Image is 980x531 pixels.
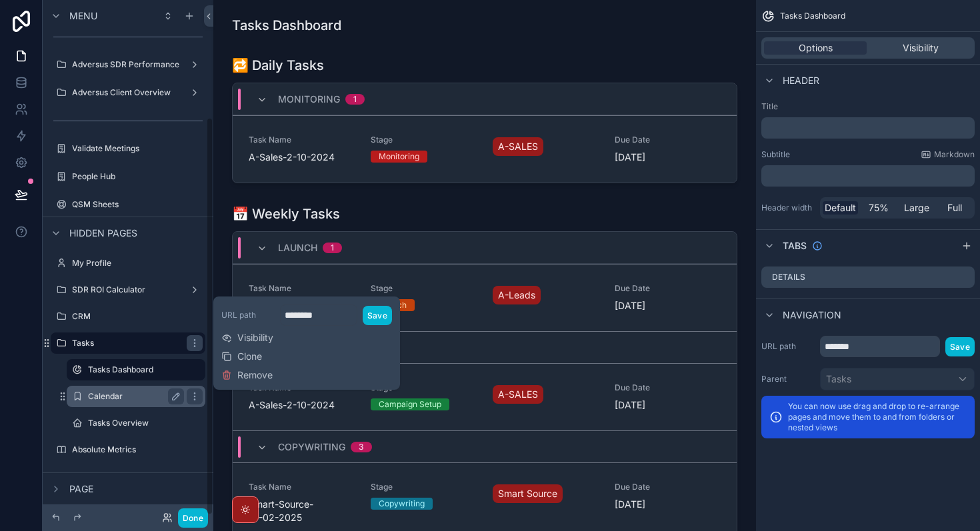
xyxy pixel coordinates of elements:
div: 1 [353,94,357,105]
button: Remove [221,368,273,382]
label: Parent [761,374,815,384]
span: Tasks [826,372,851,386]
label: Absolute Metrics [72,444,203,455]
a: Tasks Dashboard [67,359,205,380]
button: Clone [221,350,273,363]
label: Tasks [72,338,179,348]
a: Adversus SDR Performance [51,54,205,75]
a: Adversus Client Overview [51,82,205,103]
span: Navigation [783,308,841,322]
label: URL path [761,341,815,352]
label: Details [772,272,805,282]
a: QSM Sheets [51,194,205,215]
span: Header [783,74,819,87]
span: Large [904,201,929,215]
a: Absolute Metrics [51,439,205,460]
label: CRM [72,311,203,322]
a: My Profile [51,253,205,274]
div: scrollable content [761,117,975,139]
button: Save [363,306,392,325]
a: Markdown [921,149,975,160]
label: Calendar [88,391,179,402]
p: You can now use drag and drop to re-arrange pages and move them to and from folders or nested views [788,401,967,433]
label: Subtitle [761,149,790,160]
label: Tasks Overview [88,418,203,428]
button: Visibility [221,331,273,344]
span: Menu [69,9,97,23]
label: Adversus Client Overview [72,87,184,98]
button: Done [178,508,208,528]
label: Adversus SDR Performance [72,59,184,70]
label: People Hub [72,171,203,182]
label: QSM Sheets [72,199,203,210]
label: Validate Meetings [72,143,203,154]
span: Full [947,201,962,215]
a: CRM [51,306,205,327]
span: Tasks Dashboard [780,11,845,21]
span: Clone [237,350,262,363]
span: Launch [278,241,317,255]
span: Remove [237,368,273,382]
a: People Hub [51,166,205,187]
a: Validate Meetings [51,138,205,159]
span: Hidden pages [69,227,137,240]
a: Calendar [67,386,205,407]
span: Monitoring [278,93,340,106]
span: Default [825,201,856,215]
span: Tabs [783,239,807,253]
span: Markdown [934,149,975,160]
a: Tasks Overview [67,412,205,434]
button: Tasks [820,368,975,390]
label: SDR ROI Calculator [72,284,184,295]
a: Tasks [51,332,205,354]
span: 75% [869,201,889,215]
a: SDR ROI Calculator [51,279,205,300]
label: Title [761,101,975,112]
label: Header width [761,203,815,213]
span: Page [69,482,93,496]
span: Visibility [237,331,273,344]
span: Visibility [903,41,939,55]
label: My Profile [72,258,203,268]
span: Options [799,41,833,55]
label: Tasks Dashboard [88,364,197,375]
span: Copywriting [278,440,345,454]
label: URL path [221,310,275,320]
button: Save [945,337,975,356]
div: 3 [359,442,364,452]
div: scrollable content [761,165,975,187]
div: 1 [331,243,334,253]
